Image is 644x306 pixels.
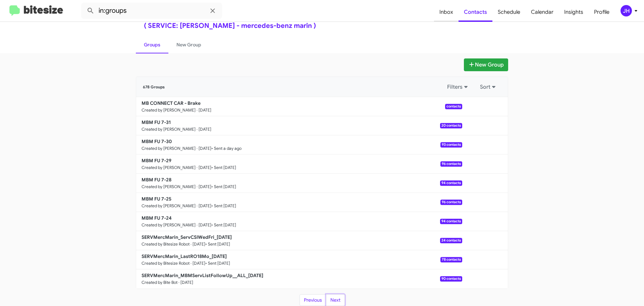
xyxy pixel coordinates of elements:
[136,193,462,212] a: MBM FU 7-25Created by [PERSON_NAME] · [DATE]• Sent [DATE]96 contacts
[440,123,462,128] span: 20 contacts
[492,2,526,22] a: Schedule
[136,212,462,231] a: MBM FU 7-24Created by [PERSON_NAME] · [DATE]• Sent [DATE]94 contacts
[211,222,236,228] small: • Sent [DATE]
[136,174,462,193] a: MBM FU 7-28Created by [PERSON_NAME] · [DATE]• Sent [DATE]94 contacts
[440,238,462,243] span: 24 contacts
[142,222,211,228] small: Created by [PERSON_NAME] · [DATE]
[142,196,171,202] b: MBM FU 7-25
[81,3,222,19] input: Search
[142,215,172,221] b: MBM FU 7-24
[440,180,462,186] span: 94 contacts
[142,177,171,183] b: MBM FU 7-28
[136,135,462,155] a: MBM FU 7-30Created by [PERSON_NAME] · [DATE]• Sent a day ago93 contacts
[142,119,171,125] b: MBM FU 7-31
[440,200,462,205] span: 96 contacts
[205,261,230,266] small: • Sent [DATE]
[434,2,459,22] a: Inbox
[459,2,492,22] a: Contacts
[142,272,263,278] b: SERVMercMarin_MBMServListFollowUp__ALL_[DATE]
[443,81,473,93] button: Filters
[136,97,462,116] a: MB CONNECT CAR - BrakeCreated by [PERSON_NAME] · [DATE]contacts
[142,107,211,113] small: Created by [PERSON_NAME] · [DATE]
[142,280,193,285] small: Created by Bite Bot · [DATE]
[136,250,462,269] a: SERVMercMarin_LastRO18Mo_[DATE]Created by Bitesize Robot · [DATE]• Sent [DATE]78 contacts
[445,104,462,109] span: contacts
[211,203,236,209] small: • Sent [DATE]
[142,261,205,266] small: Created by Bitesize Robot · [DATE]
[142,253,227,259] b: SERVMercMarin_LastRO18Mo_[DATE]
[440,219,462,224] span: 94 contacts
[142,234,232,240] b: SERVMercMarin_ServCSIWedFri_[DATE]
[440,142,462,147] span: 93 contacts
[440,161,462,167] span: 96 contacts
[142,242,205,247] small: Created by Bitesize Robot · [DATE]
[144,23,500,29] div: ( SERVICE: [PERSON_NAME] - mercedes-benz marin )
[136,231,462,250] a: SERVMercMarin_ServCSIWedFri_[DATE]Created by Bitesize Robot · [DATE]• Sent [DATE]24 contacts
[464,58,508,71] button: New Group
[143,85,165,89] span: 678 Groups
[142,203,211,209] small: Created by [PERSON_NAME] · [DATE]
[589,2,615,22] a: Profile
[559,2,589,22] a: Insights
[142,127,211,132] small: Created by [PERSON_NAME] · [DATE]
[142,146,211,151] small: Created by [PERSON_NAME] · [DATE]
[168,36,209,53] a: New Group
[440,257,462,262] span: 78 contacts
[142,158,171,164] b: MBM FU 7-29
[142,165,211,170] small: Created by [PERSON_NAME] · [DATE]
[211,146,241,151] small: • Sent a day ago
[211,165,236,170] small: • Sent [DATE]
[205,242,230,247] small: • Sent [DATE]
[476,81,501,93] button: Sort
[136,155,462,174] a: MBM FU 7-29Created by [PERSON_NAME] · [DATE]• Sent [DATE]96 contacts
[621,5,632,16] div: JH
[526,2,559,22] a: Calendar
[211,184,236,189] small: • Sent [DATE]
[440,276,462,281] span: 90 contacts
[142,138,172,144] b: MBM FU 7-30
[136,116,462,135] a: MBM FU 7-31Created by [PERSON_NAME] · [DATE]20 contacts
[136,269,462,289] a: SERVMercMarin_MBMServListFollowUp__ALL_[DATE]Created by Bite Bot · [DATE]90 contacts
[615,5,637,16] button: JH
[142,100,201,106] b: MB CONNECT CAR - Brake
[142,184,211,189] small: Created by [PERSON_NAME] · [DATE]
[136,36,168,53] a: Groups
